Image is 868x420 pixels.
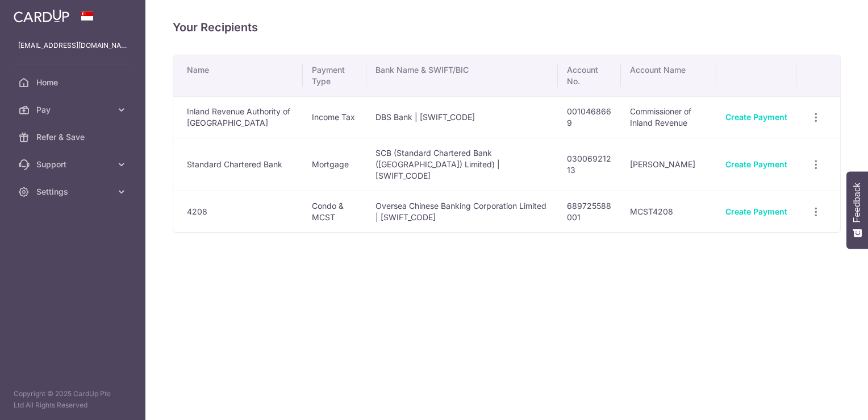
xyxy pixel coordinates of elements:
th: Account Name [621,55,716,96]
span: Support [36,159,111,170]
td: Mortgage [303,138,366,191]
th: Account No. [558,55,621,96]
td: SCB (Standard Chartered Bank ([GEOGRAPHIC_DATA]) Limited) | [SWIFT_CODE] [366,138,558,191]
td: Commissioner of Inland Revenue [621,96,716,138]
td: 4208 [173,191,303,232]
span: Settings [36,186,111,197]
p: [EMAIL_ADDRESS][DOMAIN_NAME] [18,40,127,51]
button: Feedback - Show survey [846,171,868,249]
td: MCST4208 [621,191,716,232]
td: Income Tax [303,96,366,138]
span: Refer & Save [36,131,111,143]
h4: Your Recipients [173,18,841,36]
td: Standard Chartered Bank [173,138,303,191]
td: [PERSON_NAME] [621,138,716,191]
span: Pay [36,104,111,116]
a: Create Payment [725,207,787,216]
span: Feedback [852,183,862,223]
th: Name [173,55,303,96]
td: Inland Revenue Authority of [GEOGRAPHIC_DATA] [173,96,303,138]
td: Oversea Chinese Banking Corporation Limited | [SWIFT_CODE] [366,191,558,232]
td: 689725588001 [558,191,621,232]
th: Bank Name & SWIFT/BIC [366,55,558,96]
a: Create Payment [725,112,787,122]
td: 03006921213 [558,138,621,191]
td: 0010468669 [558,96,621,138]
a: Create Payment [725,159,787,169]
td: DBS Bank | [SWIFT_CODE] [366,96,558,138]
span: Home [36,77,111,88]
th: Payment Type [303,55,366,96]
img: CardUp [14,9,69,23]
td: Condo & MCST [303,191,366,232]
